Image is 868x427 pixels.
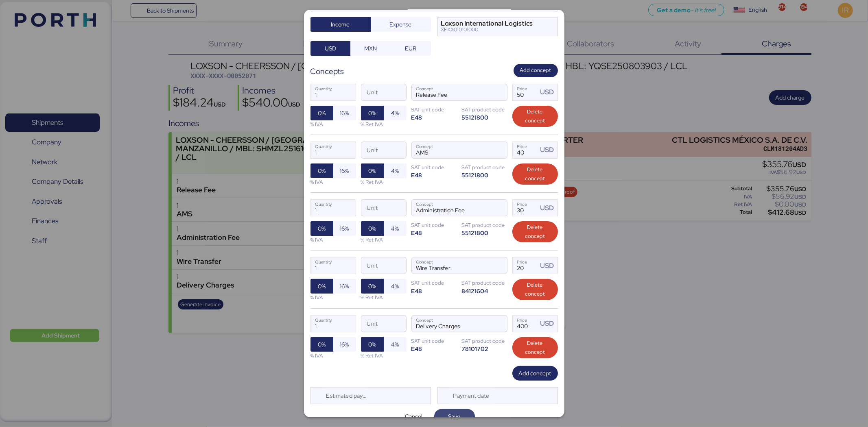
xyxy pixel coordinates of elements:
[361,279,384,294] button: 0%
[384,106,407,120] button: 4%
[405,412,422,421] span: Cancel
[333,279,356,294] button: 16%
[340,281,349,291] span: 16%
[318,166,326,176] span: 0%
[310,120,356,128] div: % IVA
[394,409,434,424] button: Cancel
[490,86,507,103] button: ConceptConcept
[405,44,416,53] span: EUR
[361,120,407,128] div: % Ret IVA
[462,279,507,287] div: SAT product code
[371,17,431,32] button: Expense
[368,166,376,176] span: 0%
[361,200,406,216] input: Unit
[340,166,349,176] span: 16%
[361,178,407,186] div: % Ret IVA
[310,41,351,56] button: USD
[368,224,376,233] span: 0%
[391,340,399,349] span: 4%
[540,203,557,213] div: USD
[361,163,384,178] button: 0%
[513,84,538,100] input: Price
[412,316,488,332] input: Concept
[340,108,349,118] span: 16%
[462,345,507,353] div: 78101702
[448,412,461,421] span: Save
[462,287,507,295] div: 84121604
[318,108,326,118] span: 0%
[310,178,356,186] div: % IVA
[384,163,407,178] button: 4%
[540,87,557,97] div: USD
[311,316,356,332] input: Quantity
[519,339,551,357] span: Delete concept
[361,316,406,332] input: Unit
[391,166,399,176] span: 4%
[384,279,407,294] button: 4%
[411,345,457,353] div: E48
[512,163,558,185] button: Delete concept
[310,337,333,352] button: 0%
[333,337,356,352] button: 16%
[513,142,538,158] input: Price
[411,163,457,171] div: SAT unit code
[310,163,333,178] button: 0%
[519,368,551,378] span: Add concept
[411,287,457,295] div: E48
[361,221,384,236] button: 0%
[333,106,356,120] button: 16%
[333,221,356,236] button: 16%
[512,366,558,381] button: Add concept
[361,337,384,352] button: 0%
[318,224,326,233] span: 0%
[311,142,356,158] input: Quantity
[361,352,407,359] div: % Ret IVA
[361,257,406,274] input: Unit
[512,221,558,242] button: Delete concept
[364,44,377,53] span: MXN
[513,200,538,216] input: Price
[412,84,488,100] input: Concept
[318,281,326,291] span: 0%
[512,337,558,358] button: Delete concept
[310,106,333,120] button: 0%
[490,317,507,334] button: ConceptConcept
[310,221,333,236] button: 0%
[412,257,488,274] input: Concept
[519,223,551,241] span: Delete concept
[384,221,407,236] button: 4%
[310,279,333,294] button: 0%
[391,281,399,291] span: 4%
[512,106,558,127] button: Delete concept
[311,200,356,216] input: Quantity
[340,340,349,349] span: 16%
[411,337,457,345] div: SAT unit code
[411,113,457,121] div: E48
[462,229,507,237] div: 55121800
[513,257,538,274] input: Price
[411,106,457,113] div: SAT unit code
[490,202,507,219] button: ConceptConcept
[411,221,457,229] div: SAT unit code
[391,224,399,233] span: 4%
[519,281,551,298] span: Delete concept
[361,142,406,158] input: Unit
[462,113,507,121] div: 55121800
[512,279,558,300] button: Delete concept
[391,41,431,56] button: EUR
[462,106,507,113] div: SAT product code
[340,224,349,233] span: 16%
[361,84,406,100] input: Unit
[411,279,457,287] div: SAT unit code
[368,340,376,349] span: 0%
[520,66,551,75] span: Add concept
[412,200,488,216] input: Concept
[390,20,412,29] span: Expense
[350,41,391,56] button: MXN
[540,261,557,271] div: USD
[310,294,356,301] div: % IVA
[391,108,399,118] span: 4%
[310,352,356,359] div: % IVA
[384,337,407,352] button: 4%
[368,108,376,118] span: 0%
